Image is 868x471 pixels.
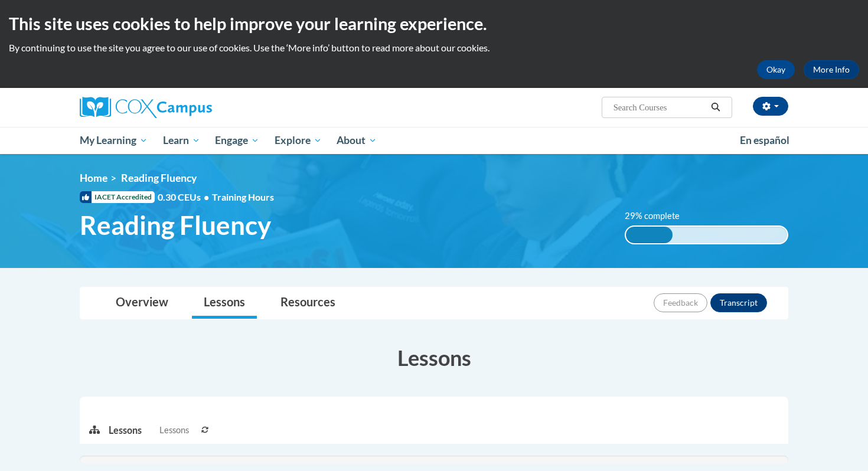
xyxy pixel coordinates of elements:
[104,287,180,319] a: Overview
[80,343,788,372] h3: Lessons
[757,60,795,79] button: Okay
[212,191,274,202] span: Training Hours
[612,100,707,115] input: Search Courses
[159,424,189,437] span: Lessons
[654,293,707,312] button: Feedback
[753,97,788,116] button: Account Settings
[275,133,322,148] span: Explore
[804,60,859,79] a: More Info
[80,97,304,118] a: Cox Campus
[80,210,271,241] span: Reading Fluency
[710,293,767,312] button: Transcript
[80,133,148,148] span: My Learning
[155,127,208,154] a: Learn
[626,227,673,243] div: 29% complete
[207,127,267,154] a: Engage
[204,191,209,202] span: •
[732,128,797,153] a: En español
[740,134,789,146] span: En español
[72,127,155,154] a: My Learning
[9,41,859,54] p: By continuing to use the site you agree to our use of cookies. Use the ‘More info’ button to read...
[625,210,693,223] label: 29% complete
[80,172,107,184] a: Home
[62,127,806,154] div: Main menu
[329,127,385,154] a: About
[9,12,859,35] h2: This site uses cookies to help improve your learning experience.
[269,287,347,319] a: Resources
[267,127,329,154] a: Explore
[337,133,377,148] span: About
[192,287,257,319] a: Lessons
[215,133,259,148] span: Engage
[80,97,212,118] img: Cox Campus
[158,191,212,204] span: 0.30 CEUs
[80,191,155,203] span: IACET Accredited
[707,100,725,115] button: Search
[121,172,197,184] span: Reading Fluency
[109,424,142,437] p: Lessons
[163,133,200,148] span: Learn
